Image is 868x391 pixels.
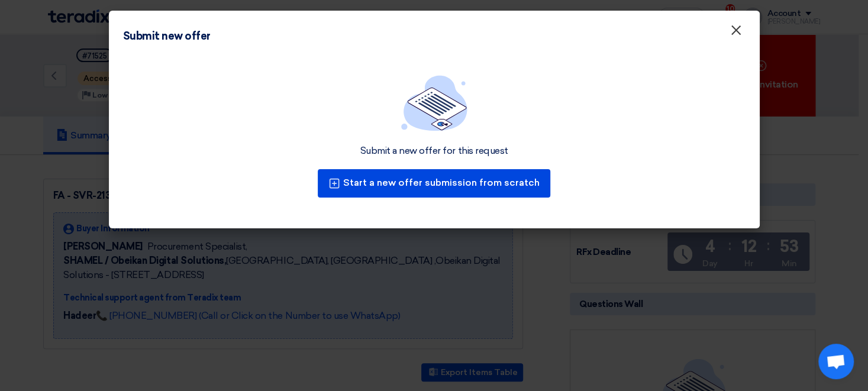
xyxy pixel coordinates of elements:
[721,19,751,43] button: Close
[318,169,550,198] button: Start a new offer submission from scratch
[401,75,467,131] img: empty_state_list.svg
[123,28,211,44] div: Submit new offer
[818,344,854,379] div: Open chat
[730,21,742,45] span: ×
[360,145,508,157] div: Submit a new offer for this request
